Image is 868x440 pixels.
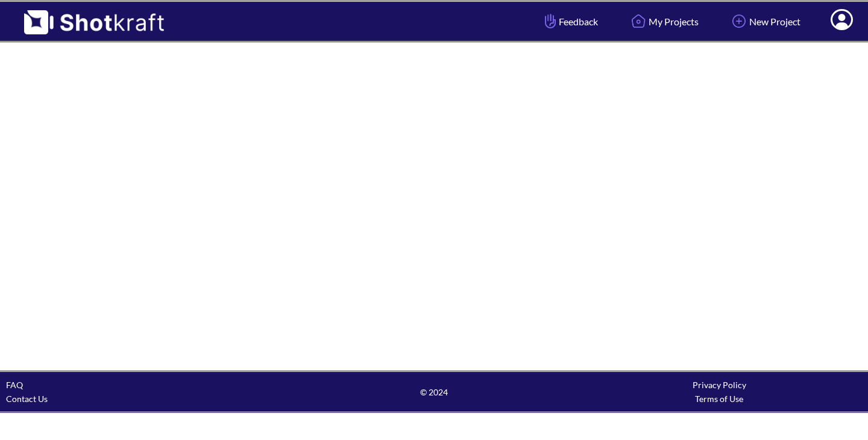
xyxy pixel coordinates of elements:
[6,380,23,390] a: FAQ
[291,385,576,399] span: © 2024
[542,14,598,28] span: Feedback
[542,11,559,31] img: Hand Icon
[729,11,749,31] img: Add Icon
[577,378,862,392] div: Privacy Policy
[619,5,708,37] a: My Projects
[628,11,649,31] img: Home Icon
[6,394,48,404] a: Contact Us
[720,5,810,37] a: New Project
[739,413,862,440] iframe: chat widget
[577,392,862,406] div: Terms of Use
